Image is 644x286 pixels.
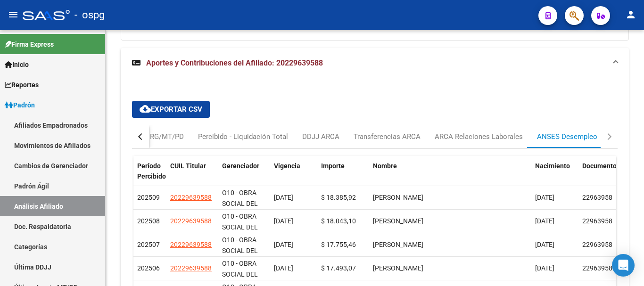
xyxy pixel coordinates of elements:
span: Período Percibido [137,162,166,180]
span: 20229639588 [170,217,212,225]
span: 20229639588 [170,194,212,201]
span: 22963958 [582,264,612,272]
datatable-header-cell: Nacimiento [531,156,578,187]
span: 22963958 [582,217,612,225]
span: 202508 [137,217,160,225]
div: Open Intercom Messenger [612,254,635,277]
span: Nacimiento [535,162,570,170]
span: [PERSON_NAME] [373,264,423,272]
span: Aportes y Contribuciones del Afiliado: 20229639588 [146,58,323,67]
span: 202507 [137,241,160,248]
span: CUIL Titular [170,162,206,170]
span: [DATE] [274,264,293,272]
div: DDJJ ARCA [302,131,339,142]
span: - ospg [74,5,105,25]
span: [DATE] [274,217,293,225]
span: [DATE] [274,241,293,248]
span: [DATE] [535,264,554,272]
span: 22963958 [582,241,612,248]
span: [DATE] [274,194,293,201]
span: Inicio [5,59,29,70]
datatable-header-cell: CUIL Titular [166,156,218,187]
button: Exportar CSV [132,101,210,118]
span: Importe [321,162,345,170]
datatable-header-cell: Período Percibido [133,156,166,187]
span: O10 - OBRA SOCIAL DEL PERSONAL GRAFICO [222,236,258,276]
span: Firma Express [5,39,54,49]
span: 202506 [137,264,160,272]
span: Vigencia [274,162,300,170]
span: 20229639588 [170,264,212,272]
datatable-header-cell: Gerenciador [218,156,270,187]
span: O10 - OBRA SOCIAL DEL PERSONAL GRAFICO [222,189,258,229]
span: Nombre [373,162,397,170]
datatable-header-cell: Documento [578,156,616,187]
datatable-header-cell: Nombre [369,156,531,187]
span: 20229639588 [170,241,212,248]
div: ANSES Desempleo [537,131,597,142]
span: Exportar CSV [140,105,202,114]
span: 202509 [137,194,160,201]
div: Percibido - Liquidación Total [198,131,288,142]
span: Documento [582,162,617,170]
div: ARCA Relaciones Laborales [435,131,523,142]
span: Padrón [5,100,35,110]
span: $ 18.385,92 [321,194,356,201]
datatable-header-cell: Importe [317,156,369,187]
mat-icon: cloud_download [140,103,151,114]
span: Gerenciador [222,162,259,170]
span: $ 17.755,46 [321,241,356,248]
span: [DATE] [535,217,554,225]
span: $ 17.493,07 [321,264,356,272]
mat-icon: person [625,9,636,20]
div: Transferencias ARCA [354,131,421,142]
span: [PERSON_NAME] [373,241,423,248]
span: $ 18.043,10 [321,217,356,225]
span: 22963958 [582,194,612,201]
span: [DATE] [535,194,554,201]
datatable-header-cell: Vigencia [270,156,317,187]
mat-expansion-panel-header: Aportes y Contribuciones del Afiliado: 20229639588 [121,48,629,78]
span: Reportes [5,80,39,90]
span: [PERSON_NAME] [373,194,423,201]
span: [PERSON_NAME] [373,217,423,225]
span: O10 - OBRA SOCIAL DEL PERSONAL GRAFICO [222,212,258,252]
span: [DATE] [535,241,554,248]
mat-icon: menu [8,9,19,20]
